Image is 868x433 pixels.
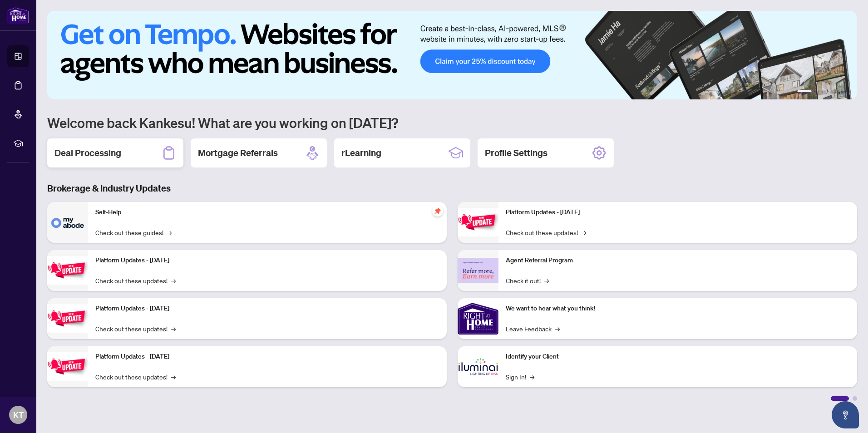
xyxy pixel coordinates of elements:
[167,227,172,237] span: →
[95,372,176,382] a: Check out these updates!→
[582,227,586,237] span: →
[506,324,560,334] a: Leave Feedback→
[458,298,498,339] img: We want to hear what you think!
[506,304,850,314] p: We want to hear what you think!
[530,372,534,382] span: →
[7,7,29,24] img: logo
[198,147,278,159] h2: Mortgage Referrals
[506,352,850,362] p: Identify your Client
[506,227,586,237] a: Check out these updates!→
[47,11,857,99] img: Slide 0
[47,352,88,381] img: Platform Updates - July 8, 2025
[458,208,498,236] img: Platform Updates - June 23, 2025
[47,114,857,131] h1: Welcome back Kankesu! What are you working on [DATE]?
[506,276,549,285] a: Check it out!→
[95,227,172,237] a: Check out these guides!→
[830,90,833,94] button: 4
[95,276,176,285] a: Check out these updates!→
[13,408,24,421] span: KT
[823,90,826,94] button: 3
[95,207,439,217] p: Self-Help
[844,90,848,94] button: 6
[171,324,176,334] span: →
[47,202,88,243] img: Self-Help
[797,90,812,94] button: 1
[555,324,560,334] span: →
[171,372,176,382] span: →
[506,256,850,266] p: Agent Referral Program
[432,206,443,216] span: pushpin
[832,401,859,428] button: Open asap
[95,256,439,266] p: Platform Updates - [DATE]
[506,372,534,382] a: Sign In!→
[341,147,381,159] h2: rLearning
[506,207,850,217] p: Platform Updates - [DATE]
[544,276,549,285] span: →
[815,90,819,94] button: 2
[458,258,498,283] img: Agent Referral Program
[95,352,439,362] p: Platform Updates - [DATE]
[95,304,439,314] p: Platform Updates - [DATE]
[47,182,857,195] h3: Brokerage & Industry Updates
[95,324,176,334] a: Check out these updates!→
[54,147,121,159] h2: Deal Processing
[171,276,176,285] span: →
[47,256,88,285] img: Platform Updates - September 16, 2025
[47,304,88,333] img: Platform Updates - July 21, 2025
[458,346,498,387] img: Identify your Client
[837,90,841,94] button: 5
[485,147,547,159] h2: Profile Settings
